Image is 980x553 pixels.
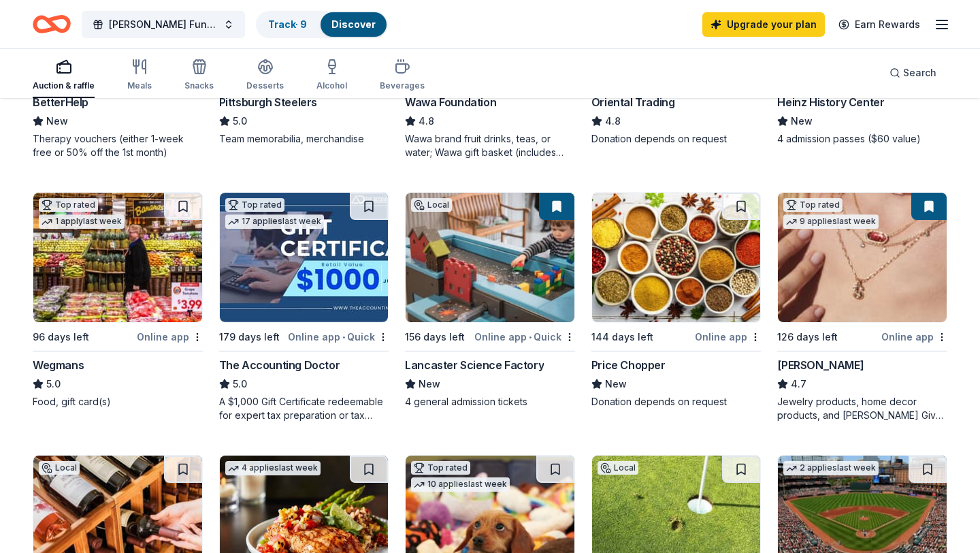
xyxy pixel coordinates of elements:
[830,12,928,37] a: Earn Rewards
[316,53,347,98] button: Alcohol
[881,328,947,345] div: Online app
[184,80,214,91] div: Snacks
[46,113,68,129] span: New
[405,357,544,373] div: Lancaster Science Factory
[777,192,947,422] a: Image for Kendra ScottTop rated9 applieslast week126 days leftOnline app[PERSON_NAME]4.7Jewelry p...
[591,329,653,345] div: 144 days left
[82,11,245,38] button: [PERSON_NAME] Fun Fair 2026
[405,132,575,159] div: Wawa brand fruit drinks, teas, or water; Wawa gift basket (includes Wawa products and coupons)
[791,113,813,129] span: New
[474,328,575,345] div: Online app Quick
[791,376,806,392] span: 4.7
[268,18,307,30] a: Track· 9
[591,94,675,110] div: Oriental Trading
[591,395,762,409] div: Donation depends on request
[220,193,389,322] img: Image for The Accounting Doctor
[33,8,71,40] a: Home
[246,80,284,91] div: Desserts
[777,357,864,373] div: [PERSON_NAME]
[777,329,838,345] div: 126 days left
[778,193,947,322] img: Image for Kendra Scott
[342,332,345,343] span: •
[233,113,247,129] span: 5.0
[33,193,202,322] img: Image for Wegmans
[591,357,666,373] div: Price Chopper
[288,328,389,345] div: Online app Quick
[405,94,496,110] div: Wawa Foundation
[405,329,465,345] div: 156 days left
[33,329,89,345] div: 96 days left
[605,376,627,392] span: New
[127,80,152,91] div: Meals
[419,113,434,129] span: 4.8
[39,215,125,229] div: 1 apply last week
[777,395,947,422] div: Jewelry products, home decor products, and [PERSON_NAME] Gives Back event in-store or online (or ...
[702,12,825,37] a: Upgrade your plan
[225,215,324,229] div: 17 applies last week
[783,198,843,212] div: Top rated
[591,132,762,146] div: Donation depends on request
[33,80,95,91] div: Auction & raffle
[219,357,340,373] div: The Accounting Doctor
[777,94,884,110] div: Heinz History Center
[219,132,389,146] div: Team memorabilia, merchandise
[33,132,203,159] div: Therapy vouchers (either 1-week free or 50% off the 1st month)
[605,113,621,129] span: 4.8
[233,376,247,392] span: 5.0
[39,198,98,212] div: Top rated
[33,357,84,373] div: Wegmans
[331,18,376,30] a: Discover
[405,192,575,409] a: Image for Lancaster Science FactoryLocal156 days leftOnline app•QuickLancaster Science FactoryNew...
[879,59,947,86] button: Search
[184,53,214,98] button: Snacks
[225,198,284,212] div: Top rated
[411,477,510,492] div: 10 applies last week
[33,53,95,98] button: Auction & raffle
[246,53,284,98] button: Desserts
[46,376,61,392] span: 5.0
[219,329,280,345] div: 179 days left
[783,461,879,475] div: 2 applies last week
[380,53,425,98] button: Beverages
[225,461,321,475] div: 4 applies last week
[903,65,936,81] span: Search
[316,80,347,91] div: Alcohol
[33,94,88,110] div: BetterHelp
[695,328,761,345] div: Online app
[39,461,80,475] div: Local
[598,461,638,475] div: Local
[591,192,762,409] a: Image for Price Chopper144 days leftOnline appPrice ChopperNewDonation depends on request
[406,193,574,322] img: Image for Lancaster Science Factory
[137,328,203,345] div: Online app
[592,193,761,322] img: Image for Price Chopper
[380,80,425,91] div: Beverages
[219,395,389,422] div: A $1,000 Gift Certificate redeemable for expert tax preparation or tax resolution services—recipi...
[783,215,879,229] div: 9 applies last week
[411,198,452,212] div: Local
[33,395,203,409] div: Food, gift card(s)
[529,332,532,343] span: •
[419,376,440,392] span: New
[219,192,389,422] a: Image for The Accounting DoctorTop rated17 applieslast week179 days leftOnline app•QuickThe Accou...
[256,11,388,38] button: Track· 9Discover
[127,53,152,98] button: Meals
[33,192,203,409] a: Image for WegmansTop rated1 applylast week96 days leftOnline appWegmans5.0Food, gift card(s)
[109,16,218,33] span: [PERSON_NAME] Fun Fair 2026
[405,395,575,409] div: 4 general admission tickets
[411,461,470,475] div: Top rated
[777,132,947,146] div: 4 admission passes ($60 value)
[219,94,317,110] div: Pittsburgh Steelers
